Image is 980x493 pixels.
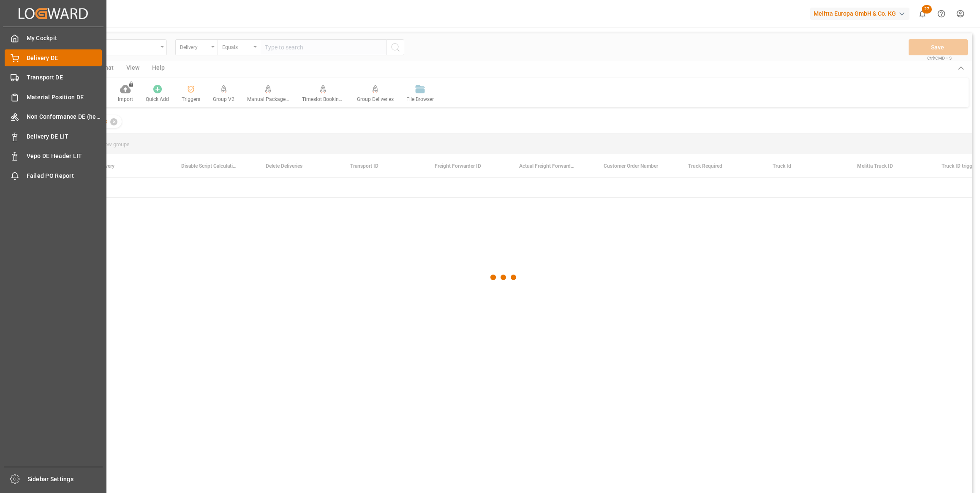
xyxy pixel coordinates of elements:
span: Material Position DE [27,93,102,102]
span: Sidebar Settings [27,475,103,484]
button: Help Center [932,4,951,23]
button: Melitta Europa GmbH & Co. KG [810,5,913,22]
span: Delivery DE [27,54,102,63]
a: Non Conformance DE (header) [5,109,102,125]
span: Delivery DE LIT [27,132,102,141]
button: show 27 new notifications [913,4,932,23]
a: Delivery DE [5,49,102,66]
span: Failed PO Report [27,172,102,180]
a: Material Position DE [5,89,102,105]
span: 27 [922,5,932,14]
a: Vepo DE Header LIT [5,148,102,164]
a: Delivery DE LIT [5,128,102,144]
a: My Cockpit [5,30,102,46]
a: Transport DE [5,69,102,86]
a: Failed PO Report [5,167,102,184]
span: Vepo DE Header LIT [27,152,102,161]
span: My Cockpit [27,34,102,43]
div: Melitta Europa GmbH & Co. KG [810,8,909,20]
span: Transport DE [27,73,102,82]
span: Non Conformance DE (header) [27,112,102,121]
